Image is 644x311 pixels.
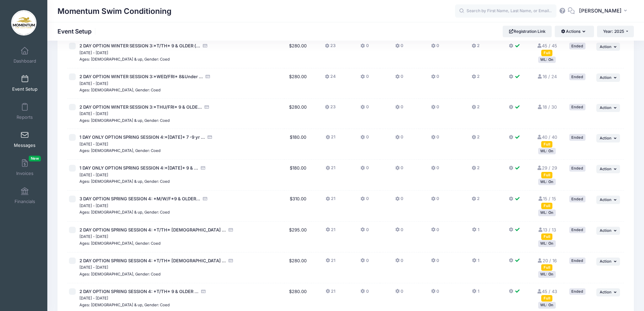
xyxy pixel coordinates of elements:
i: Accepting Credit Card Payments [202,197,208,201]
button: 21 [326,258,335,267]
small: Ages: [DEMOGRAPHIC_DATA] & up, Gender: Coed [79,118,170,123]
span: 2 DAY OPTION SPRING SESSION 4: *T/TH* 9 & OLDER ... [79,289,198,294]
button: Action [596,258,620,266]
small: Ages: [DEMOGRAPHIC_DATA] & up, Gender: Coed [79,179,170,184]
i: Accepting Credit Card Payments [228,259,234,263]
h1: Event Setup [57,28,97,35]
div: Full [541,203,552,209]
td: $280.00 [284,38,312,68]
small: [DATE] - [DATE] [79,296,108,301]
button: 0 [431,196,439,205]
i: Accepting Credit Card Payments [207,135,213,139]
div: Ended [569,196,586,202]
span: Messages [14,142,35,148]
button: 0 [360,73,368,83]
small: Ages: [DEMOGRAPHIC_DATA], Gender: Coed [79,272,161,276]
span: Action [600,105,612,110]
span: New [29,156,41,161]
div: WL: On [538,271,556,277]
a: 18 / 30 [537,104,556,110]
span: [PERSON_NAME] [579,7,622,15]
i: Accepting Credit Card Payments [205,74,211,79]
button: [PERSON_NAME] [575,3,634,19]
img: Momentum Swim Conditioning [11,10,37,36]
span: Financials [15,199,35,204]
button: 23 [325,104,336,114]
button: 0 [360,258,368,267]
span: Event Setup [12,86,38,92]
span: Action [600,166,612,171]
a: 13 / 13 Full [538,227,556,239]
button: 0 [360,165,368,175]
span: 2 DAY OPTION SPRING SESSION 4: *T/TH* [DEMOGRAPHIC_DATA] ... [79,227,226,232]
div: WL: On [538,240,556,247]
button: 1 [472,258,479,267]
button: 2 [472,196,480,205]
button: 0 [360,227,368,237]
td: $295.00 [284,222,312,252]
button: Action [596,43,620,51]
small: Ages: [DEMOGRAPHIC_DATA] & up, Gender: Coed [79,210,170,215]
a: 45 / 45 Full [536,43,557,55]
button: 2 [472,165,480,175]
small: [DATE] - [DATE] [79,81,108,86]
i: Accepting Credit Card Payments [228,228,234,232]
span: 3 DAY OPTION SPRING SESSION 4: *M/W/F*9 & OLDER... [79,196,200,201]
span: Invoices [16,171,33,176]
div: Full [541,141,552,148]
small: Ages: [DEMOGRAPHIC_DATA], Gender: Coed [79,88,161,92]
button: 23 [325,43,336,52]
button: Action [596,104,620,112]
a: Messages [9,128,41,151]
span: Year: 2025 [603,29,624,34]
a: 45 / 43 Full [536,289,557,301]
td: $310.00 [284,191,312,221]
button: 0 [395,258,403,267]
a: 40 / 40 Full [536,134,557,147]
a: Registration Link [503,26,552,37]
div: Ended [569,288,586,295]
button: 21 [326,227,335,237]
span: 1 DAY ONLY OPTION SPRING SESSION 4:*[DATE]* 9 & ... [79,165,198,171]
button: 0 [431,104,439,114]
div: Ended [569,104,586,110]
button: 0 [395,104,403,114]
button: 0 [431,258,439,267]
td: $280.00 [284,99,312,129]
button: 2 [472,73,480,83]
button: 0 [360,134,368,144]
div: WL: On [538,148,556,154]
button: 0 [431,288,439,298]
span: Reports [17,114,33,120]
button: 0 [395,227,403,237]
a: 29 / 29 Full [536,165,557,177]
button: Action [596,227,620,235]
td: $180.00 [284,160,312,191]
span: Action [600,259,612,264]
span: Action [600,290,612,294]
div: Full [541,50,552,56]
button: 0 [395,165,403,175]
span: Action [600,197,612,202]
small: [DATE] - [DATE] [79,111,108,116]
button: 0 [360,288,368,298]
small: [DATE] - [DATE] [79,203,108,208]
button: 21 [326,134,335,144]
h1: Momentum Swim Conditioning [57,3,171,19]
button: 0 [395,43,403,52]
button: 0 [360,196,368,205]
button: 0 [395,134,403,144]
div: Ended [569,43,586,49]
button: 0 [360,43,368,52]
a: 16 / 24 [537,74,556,79]
button: 21 [326,165,335,175]
button: Action [596,288,620,296]
div: Full [541,172,552,178]
div: Ended [569,73,586,80]
button: 0 [431,134,439,144]
small: Ages: [DEMOGRAPHIC_DATA] & up, Gender: Coed [79,57,170,62]
div: Ended [569,227,586,233]
button: 0 [395,196,403,205]
i: Accepting Credit Card Payments [201,289,206,294]
div: Ended [569,165,586,171]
